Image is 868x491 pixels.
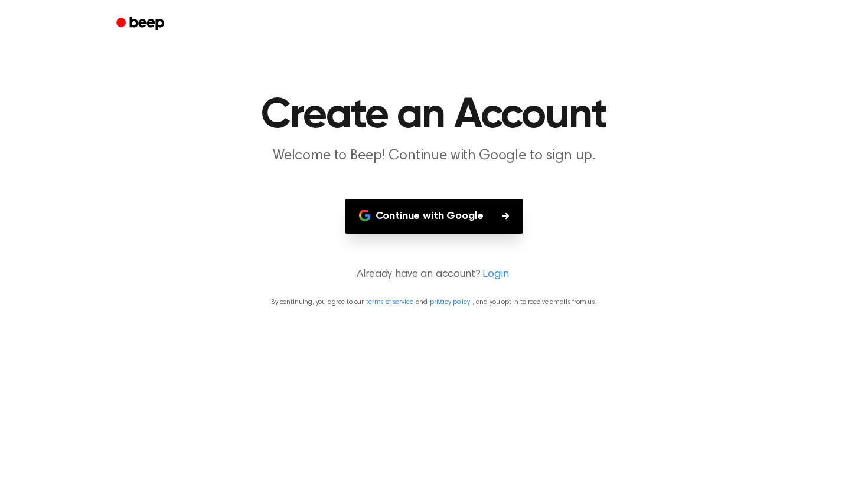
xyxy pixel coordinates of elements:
[345,199,524,234] button: Continue with Google
[482,267,508,283] a: Login
[14,297,854,307] p: By continuing, you agree to our and , and you opt in to receive emails from us.
[207,146,661,166] p: Welcome to Beep! Continue with Google to sign up.
[366,299,413,306] a: terms of service
[108,12,175,35] a: Beep
[14,267,854,283] p: Already have an account?
[430,299,470,306] a: privacy policy
[132,94,736,137] h1: Create an Account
